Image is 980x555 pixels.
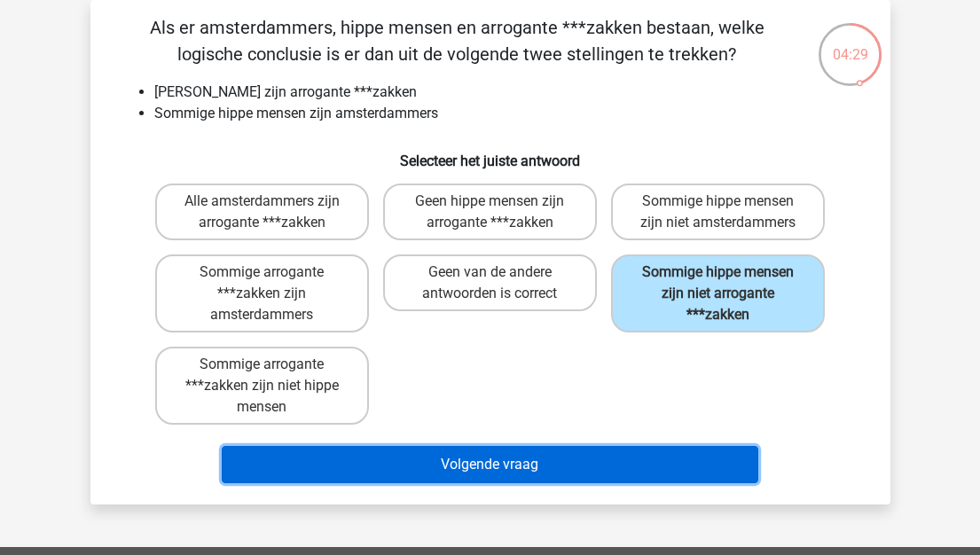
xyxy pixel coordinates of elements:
[611,184,825,240] label: Sommige hippe mensen zijn niet amsterdammers
[119,14,796,67] p: Als er amsterdammers, hippe mensen en arrogante ***zakken bestaan, welke logische conclusie is er...
[154,82,862,103] li: [PERSON_NAME] zijn arrogante ***zakken
[155,347,369,425] label: Sommige arrogante ***zakken zijn niet hippe mensen
[817,21,883,66] div: 04:29
[383,184,597,240] label: Geen hippe mensen zijn arrogante ***zakken
[222,446,758,483] button: Volgende vraag
[155,254,369,332] label: Sommige arrogante ***zakken zijn amsterdammers
[383,254,597,311] label: Geen van de andere antwoorden is correct
[611,254,825,332] label: Sommige hippe mensen zijn niet arrogante ***zakken
[119,138,862,169] h6: Selecteer het juiste antwoord
[154,103,862,124] li: Sommige hippe mensen zijn amsterdammers
[155,184,369,240] label: Alle amsterdammers zijn arrogante ***zakken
